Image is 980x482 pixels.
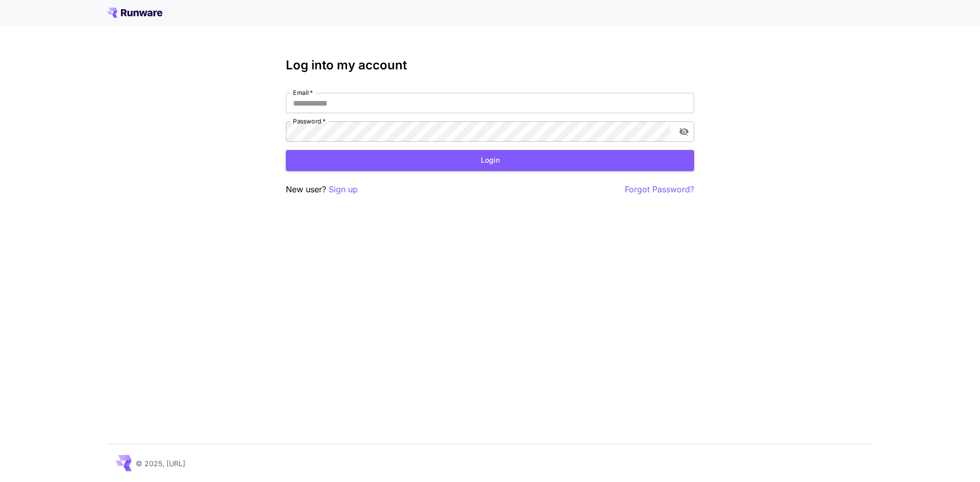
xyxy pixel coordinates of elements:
[286,183,358,196] p: New user?
[286,150,694,171] button: Login
[293,117,326,125] label: Password
[329,183,358,196] button: Sign up
[625,183,694,196] button: Forgot Password?
[675,122,693,141] button: toggle password visibility
[286,58,694,72] h3: Log into my account
[293,88,313,97] label: Email
[136,458,185,469] p: © 2025, [URL]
